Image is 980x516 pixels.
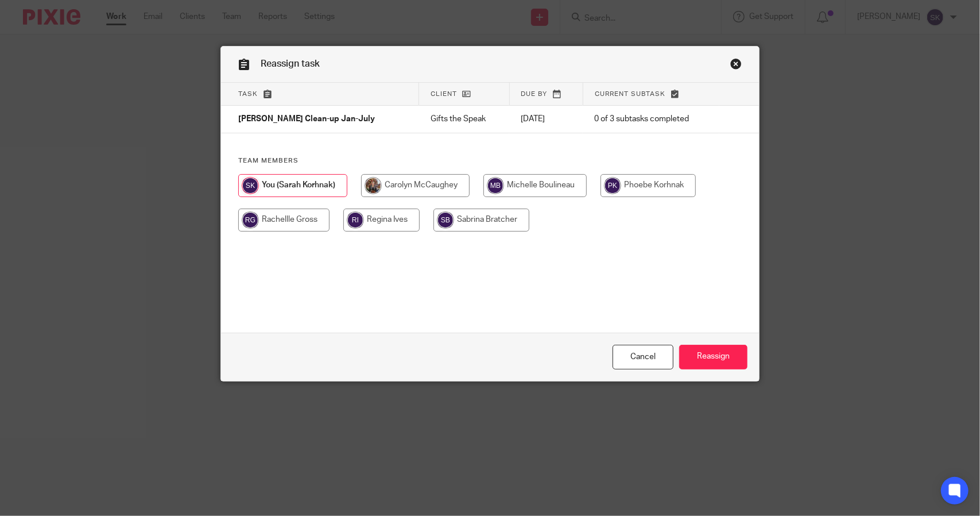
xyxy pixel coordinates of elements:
[730,58,742,74] a: Close this dialog window
[238,91,258,97] span: Task
[679,345,747,369] input: Reassign
[595,91,665,97] span: Current subtask
[521,91,548,97] span: Due by
[613,345,673,369] a: Close this dialog window
[431,91,457,97] span: Client
[238,156,742,165] h4: Team members
[238,115,375,124] span: [PERSON_NAME] Clean-up Jan-July
[521,113,571,125] p: [DATE]
[261,59,320,68] span: Reassign task
[431,113,498,125] p: Gifts the Speak
[583,106,719,133] td: 0 of 3 subtasks completed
